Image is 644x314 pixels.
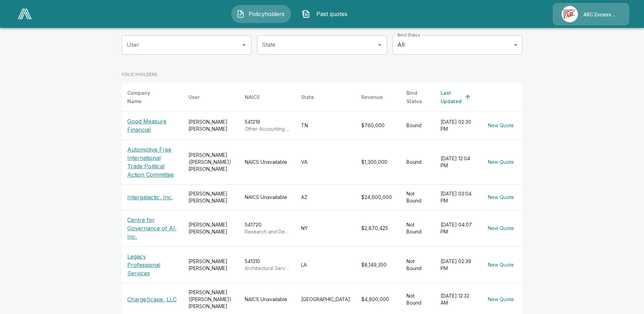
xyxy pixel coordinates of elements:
[296,246,356,283] td: LA
[583,11,620,18] p: ARC Excess & Surplus
[356,210,401,246] td: $2,870,425
[239,40,249,50] button: Open
[435,111,480,139] td: [DATE] 02:30 PM
[188,258,234,272] div: [PERSON_NAME] [PERSON_NAME]
[297,5,356,23] button: Past quotes IconPast quotes
[127,117,177,134] p: Good Measure Financial
[361,93,383,101] div: Revenue
[239,184,296,210] td: NAICS Unavailable
[356,139,401,184] td: $1,300,000
[245,93,260,101] div: NAICS
[245,258,290,272] div: 541310
[485,119,517,132] button: New Quote
[401,139,435,184] td: Bound
[397,32,420,38] label: Bind Status
[435,246,480,283] td: [DATE] 02:39 PM
[401,246,435,283] td: Not Bound
[562,6,578,22] img: Agency Icon
[485,293,517,306] button: New Quote
[401,111,435,139] td: Bound
[188,152,234,173] div: [PERSON_NAME] ([PERSON_NAME]) [PERSON_NAME]
[485,191,517,204] button: New Quote
[231,5,291,23] button: Policyholders IconPolicyholders
[239,139,296,184] td: NAICS Unavailable
[393,35,522,55] div: All
[127,252,177,277] p: Legacy Professional Services
[245,118,290,132] div: 541219
[401,83,435,112] th: Bind Status
[245,265,290,272] p: Architectural Services
[188,93,200,101] div: User
[236,10,245,18] img: Policyholders Icon
[188,118,234,132] div: [PERSON_NAME] [PERSON_NAME]
[356,184,401,210] td: $24,600,000
[296,210,356,246] td: NY
[296,184,356,210] td: AZ
[435,210,480,246] td: [DATE] 04:07 PM
[435,184,480,210] td: [DATE] 03:04 PM
[245,125,290,132] p: Other Accounting Services
[553,3,629,25] a: Agency IconARC Excess & Surplus
[296,111,356,139] td: TN
[301,93,314,101] div: State
[248,10,286,18] span: Policyholders
[435,139,480,184] td: [DATE] 12:04 PM
[485,259,517,271] button: New Quote
[485,222,517,235] button: New Quote
[18,9,32,19] img: AA Logo
[313,10,351,18] span: Past quotes
[188,289,234,310] div: [PERSON_NAME] ([PERSON_NAME]) [PERSON_NAME]
[245,228,290,235] p: Research and Development in the Social Sciences and Humanities
[302,10,310,18] img: Past quotes Icon
[188,190,234,204] div: [PERSON_NAME] [PERSON_NAME]
[245,221,290,235] div: 541720
[127,193,177,201] p: Intergalactic, Inc.
[375,40,385,50] button: Open
[356,111,401,139] td: $760,000
[122,71,522,78] p: POLICYHOLDERS
[485,156,517,169] button: New Quote
[127,89,165,106] div: Company Name
[127,145,177,179] p: Automotive Free International Trade Political Action Committee
[188,221,234,235] div: [PERSON_NAME] [PERSON_NAME]
[127,216,177,241] p: Centre for Governance of AI, Inc.
[127,295,177,304] p: ChargeScape, LLC
[401,184,435,210] td: Not Bound
[296,139,356,184] td: VA
[441,89,461,106] div: Last Updated
[401,210,435,246] td: Not Bound
[356,246,401,283] td: $8,149,350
